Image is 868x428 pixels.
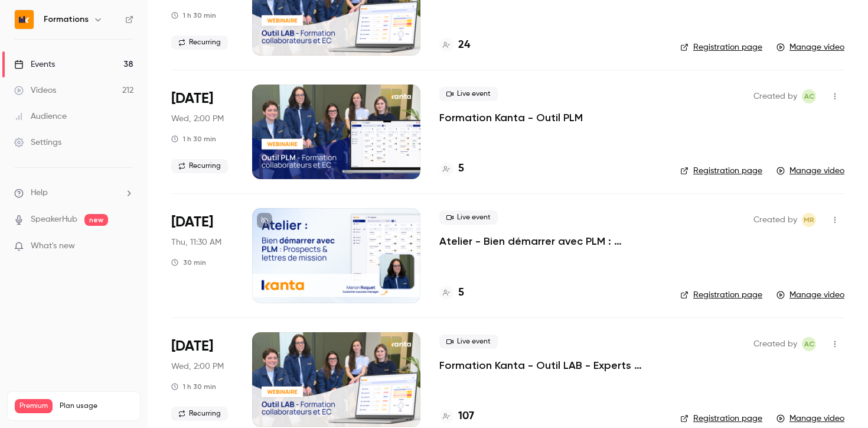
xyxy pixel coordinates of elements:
[31,187,48,199] span: Help
[439,37,470,53] a: 24
[802,213,816,227] span: Marion Roquet
[680,41,762,53] a: Registration page
[171,208,233,303] div: Sep 11 Thu, 11:30 AM (Europe/Paris)
[439,234,661,248] a: Atelier - Bien démarrer avec PLM : Prospects & lettres de mission
[60,401,133,411] span: Plan usage
[439,358,661,372] a: Formation Kanta - Outil LAB - Experts Comptables & Collaborateurs
[439,285,464,301] a: 5
[680,413,762,424] a: Registration page
[119,241,133,252] iframe: Noticeable Trigger
[171,11,216,20] div: 1 h 30 min
[804,89,814,103] span: AC
[15,10,34,29] img: Formations
[753,89,797,103] span: Created by
[14,111,67,122] div: Audience
[14,59,55,70] div: Events
[680,289,762,301] a: Registration page
[458,37,470,53] h4: 24
[439,87,498,101] span: Live event
[171,159,228,173] span: Recurring
[804,213,814,227] span: MR
[439,408,474,424] a: 107
[776,413,844,424] a: Manage video
[439,210,498,225] span: Live event
[14,187,133,199] li: help-dropdown-opener
[776,41,844,53] a: Manage video
[753,213,797,227] span: Created by
[171,89,213,108] span: [DATE]
[171,35,228,50] span: Recurring
[15,399,53,413] span: Premium
[458,408,474,424] h4: 107
[171,85,233,179] div: Sep 24 Wed, 2:00 PM (Europe/Paris)
[439,335,498,349] span: Live event
[14,85,56,96] div: Videos
[14,137,61,148] div: Settings
[458,285,464,301] h4: 5
[776,165,844,177] a: Manage video
[171,382,216,391] div: 1 h 30 min
[802,337,816,351] span: Anaïs Cachelou
[31,240,75,252] span: What's new
[802,89,816,103] span: Anaïs Cachelou
[171,134,216,144] div: 1 h 30 min
[171,337,213,356] span: [DATE]
[171,236,221,248] span: Thu, 11:30 AM
[171,113,224,125] span: Wed, 2:00 PM
[171,361,224,372] span: Wed, 2:00 PM
[439,111,583,125] a: Formation Kanta - Outil PLM
[44,14,89,25] h6: Formations
[776,289,844,301] a: Manage video
[171,332,233,427] div: Sep 10 Wed, 2:00 PM (Europe/Paris)
[439,161,464,177] a: 5
[753,337,797,351] span: Created by
[171,407,228,421] span: Recurring
[458,161,464,177] h4: 5
[804,337,814,351] span: AC
[84,214,108,226] span: new
[31,213,77,226] a: SpeakerHub
[171,258,206,267] div: 30 min
[680,165,762,177] a: Registration page
[171,213,213,232] span: [DATE]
